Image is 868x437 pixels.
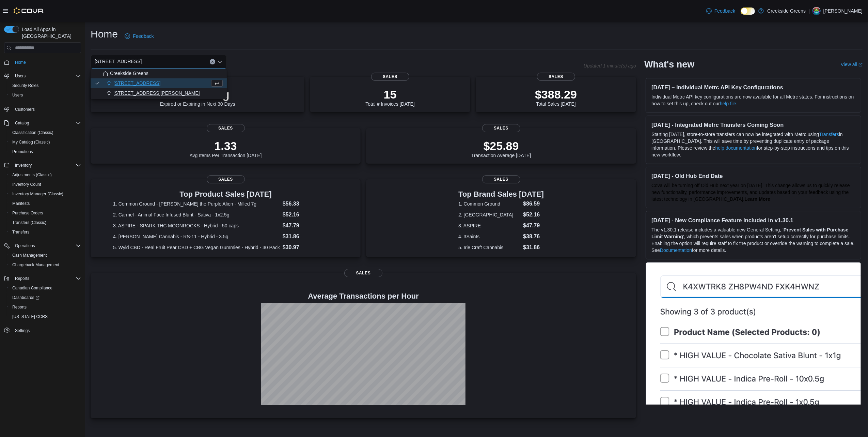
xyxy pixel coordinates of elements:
[12,314,48,319] span: [US_STATE] CCRS
[12,191,63,197] span: Inventory Manager (Classic)
[523,200,544,208] dd: $86.59
[10,138,81,146] span: My Catalog (Classic)
[365,88,414,107] div: Total # Invoices [DATE]
[283,232,338,241] dd: $31.86
[651,121,855,128] h3: [DATE] - Integrated Metrc Transfers Coming Soon
[15,107,35,112] span: Customers
[741,15,741,15] span: Dark Mode
[7,199,84,208] button: Manifests
[207,124,245,132] span: Sales
[10,228,81,236] span: Transfers
[12,119,81,127] span: Catalog
[651,93,855,107] p: Individual Metrc API key configurations are now available for all Metrc states. For instructions ...
[12,58,81,66] span: Home
[1,71,84,81] button: Users
[523,211,544,219] dd: $52.16
[651,84,855,91] h3: [DATE] – Individual Metrc API Key Configurations
[12,274,81,283] span: Reports
[12,161,81,169] span: Inventory
[12,242,81,250] span: Operations
[12,72,28,80] button: Users
[12,92,23,98] span: Users
[812,7,821,15] div: Pat McCaffrey
[10,284,81,292] span: Canadian Compliance
[1,241,84,251] button: Operations
[96,292,631,300] h4: Average Transactions per Hour
[715,145,757,151] a: help documentation
[113,222,280,229] dt: 3. ASPIRE - SPARK THC MOONROCKS - Hybrid - 50 caps
[7,293,84,302] a: Dashboards
[91,78,227,88] button: [STREET_ADDRESS]
[482,175,520,183] span: Sales
[471,139,531,158] div: Transaction Average [DATE]
[537,73,575,81] span: Sales
[12,83,38,88] span: Security Roles
[365,88,414,101] p: 15
[12,139,50,145] span: My Catalog (Classic)
[10,190,81,198] span: Inventory Manager (Classic)
[10,228,32,236] a: Transfers
[10,313,81,321] span: Washington CCRS
[15,328,30,333] span: Settings
[10,171,81,179] span: Adjustments (Classic)
[651,217,855,224] h3: [DATE] - New Compliance Feature Included in v1.30.1
[12,304,27,310] span: Reports
[12,130,53,135] span: Classification (Classic)
[12,105,37,114] a: Customers
[12,262,59,268] span: Chargeback Management
[217,59,223,64] button: Close list of options
[10,261,62,269] a: Chargeback Management
[283,211,338,219] dd: $52.16
[10,218,49,227] a: Transfers (Classic)
[1,118,84,128] button: Catalog
[7,189,84,199] button: Inventory Manager (Classic)
[7,81,84,90] button: Security Roles
[283,243,338,252] dd: $30.97
[745,196,770,202] a: Learn More
[12,285,52,291] span: Canadian Compliance
[10,303,81,311] span: Reports
[1,57,84,67] button: Home
[523,232,544,241] dd: $38.76
[91,69,227,98] div: Choose from the following options
[10,129,81,137] span: Classification (Classic)
[10,180,44,189] a: Inventory Count
[91,69,227,78] button: Creekside Greens
[10,129,56,137] a: Classification (Classic)
[1,104,84,114] button: Customers
[207,175,245,183] span: Sales
[122,29,156,43] a: Feedback
[7,312,84,321] button: [US_STATE] CCRS
[133,33,154,40] span: Feedback
[113,90,200,96] span: [STREET_ADDRESS][PERSON_NAME]
[10,91,81,99] span: Users
[471,139,531,153] p: $25.89
[12,172,52,178] span: Adjustments (Classic)
[10,293,42,302] a: Dashboards
[4,55,81,353] nav: Complex example
[767,7,806,15] p: Creekside Greens
[15,73,26,79] span: Users
[858,63,863,67] svg: External link
[10,218,81,227] span: Transfers (Classic)
[113,233,280,240] dt: 4. [PERSON_NAME] Cannabis - RS-11 - Hybrid - 3.5g
[10,171,54,179] a: Adjustments (Classic)
[10,148,81,156] span: Promotions
[10,199,32,208] a: Manifests
[12,327,32,335] a: Settings
[584,63,636,69] p: Updated 1 minute(s) ago
[1,274,84,283] button: Reports
[651,227,849,239] strong: Prevent Sales with Purchase Limit Warning
[523,243,544,252] dd: $31.86
[10,81,81,90] span: Security Roles
[12,295,40,300] span: Dashboards
[7,137,84,147] button: My Catalog (Classic)
[10,261,81,269] span: Chargeback Management
[113,244,280,251] dt: 5. Wyld CBD - Real Fruit Pear CBD + CBG Vegan Gummies - Hybrid - 30 Pack
[10,209,81,217] span: Purchase Orders
[458,190,544,198] h3: Top Brand Sales [DATE]
[10,209,46,217] a: Purchase Orders
[10,251,49,259] a: Cash Management
[10,313,50,321] a: [US_STATE] CCRS
[7,260,84,270] button: Chargeback Management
